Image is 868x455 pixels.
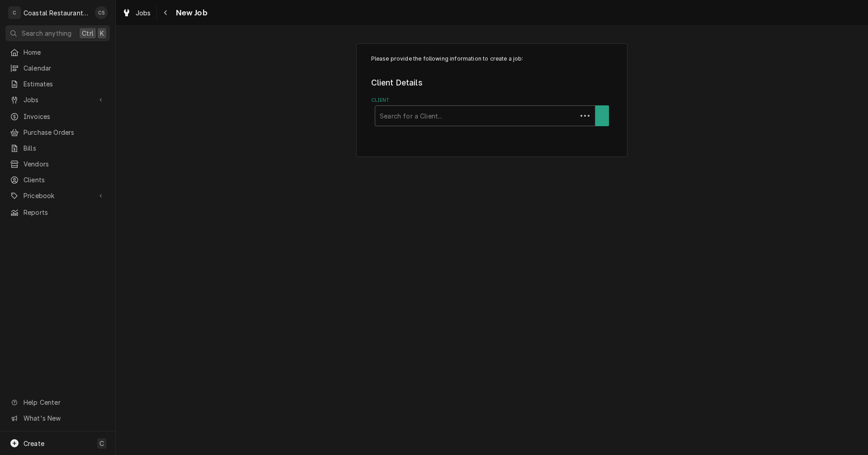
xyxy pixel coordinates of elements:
[5,61,110,76] a: Calendar
[24,175,105,185] span: Clients
[82,28,94,38] span: Ctrl
[24,440,44,447] span: Create
[24,159,105,169] span: Vendors
[173,7,208,19] span: New Job
[99,439,104,448] span: C
[371,97,613,104] label: Client
[24,8,90,18] div: Coastal Restaurant Repair
[371,77,613,89] legend: Client Details
[5,411,110,426] a: Go to What's New
[24,413,104,423] span: What's New
[95,6,108,19] div: Chris Sockriter's Avatar
[371,55,613,126] div: Job Create/Update Form
[5,205,110,220] a: Reports
[5,109,110,124] a: Invoices
[5,141,110,156] a: Bills
[5,25,110,41] button: Search anythingCtrlK
[159,5,173,20] button: Navigate back
[5,188,110,203] a: Go to Pricebook
[5,92,110,107] a: Go to Jobs
[24,398,104,407] span: Help Center
[24,208,105,217] span: Reports
[22,28,71,38] span: Search anything
[24,95,92,104] span: Jobs
[8,6,21,19] div: C
[24,112,105,121] span: Invoices
[95,6,108,19] div: CS
[118,5,155,20] a: Jobs
[595,105,609,126] button: Create New Client
[5,172,110,187] a: Clients
[356,43,627,157] div: Job Create/Update
[371,55,613,63] p: Please provide the following information to create a job:
[371,97,613,126] div: Client
[24,63,105,73] span: Calendar
[24,47,105,57] span: Home
[100,28,104,38] span: K
[24,79,105,89] span: Estimates
[24,143,105,153] span: Bills
[5,45,110,60] a: Home
[5,395,110,410] a: Go to Help Center
[24,191,92,200] span: Pricebook
[24,128,105,137] span: Purchase Orders
[5,156,110,171] a: Vendors
[5,76,110,91] a: Estimates
[5,125,110,140] a: Purchase Orders
[136,8,151,18] span: Jobs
